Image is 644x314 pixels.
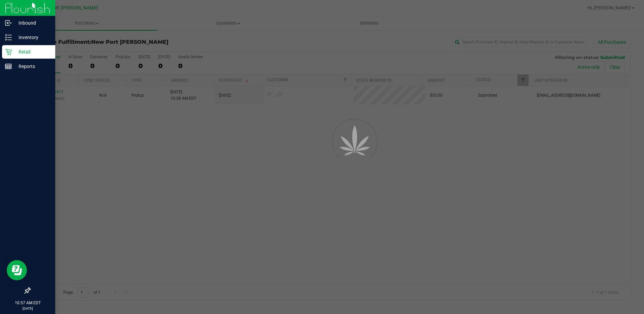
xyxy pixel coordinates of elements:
p: Reports [12,62,52,70]
p: Retail [12,48,52,56]
iframe: Resource center [7,260,27,280]
inline-svg: Inventory [5,34,12,41]
inline-svg: Inbound [5,20,12,26]
p: 10:57 AM EDT [3,300,52,306]
p: Inventory [12,33,52,41]
inline-svg: Reports [5,63,12,70]
p: Inbound [12,19,52,27]
p: [DATE] [3,306,52,311]
inline-svg: Retail [5,49,12,55]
